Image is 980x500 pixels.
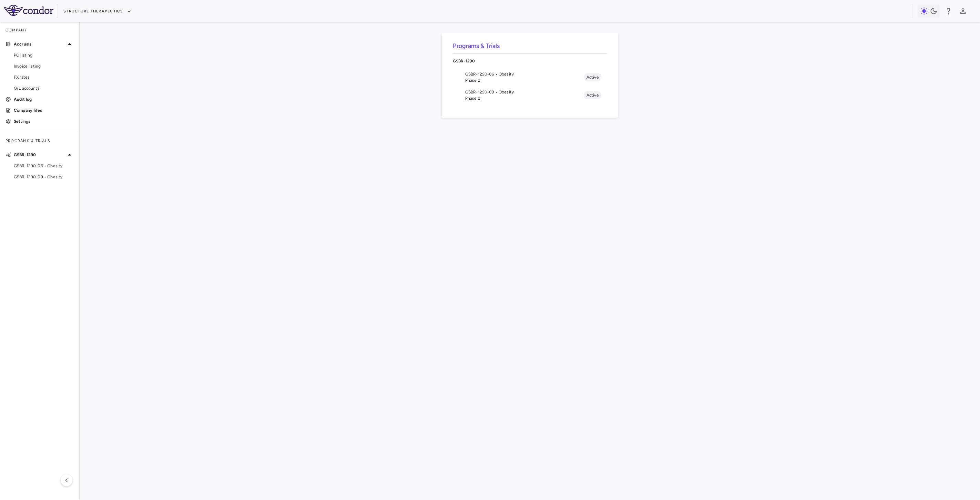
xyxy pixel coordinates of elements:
[14,41,65,47] p: Accruals
[453,86,607,104] li: GSBR-1290-09 • ObesityPhase 2Active
[465,89,584,95] span: GSBR-1290-09 • Obesity
[14,52,74,58] span: PO listing
[14,85,74,91] span: G/L accounts
[14,63,74,69] span: Invoice listing
[465,77,584,83] span: Phase 2
[453,68,607,86] li: GSBR-1290-06 • ObesityPhase 2Active
[465,95,584,101] span: Phase 2
[453,41,607,51] h6: Programs & Trials
[14,163,74,169] span: GSBR-1290-06 • Obesity
[63,6,132,17] button: Structure Therapeutics
[14,152,65,158] p: GSBR-1290
[14,74,74,80] span: FX rates
[584,74,602,80] span: Active
[14,107,74,113] p: Company files
[14,96,74,102] p: Audit log
[465,71,584,77] span: GSBR-1290-06 • Obesity
[453,54,607,68] div: GSBR-1290
[584,92,602,98] span: Active
[4,5,53,16] img: logo-full-SnFGN8VE.png
[14,118,74,124] p: Settings
[14,174,74,180] span: GSBR-1290-09 • Obesity
[453,58,607,64] p: GSBR-1290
